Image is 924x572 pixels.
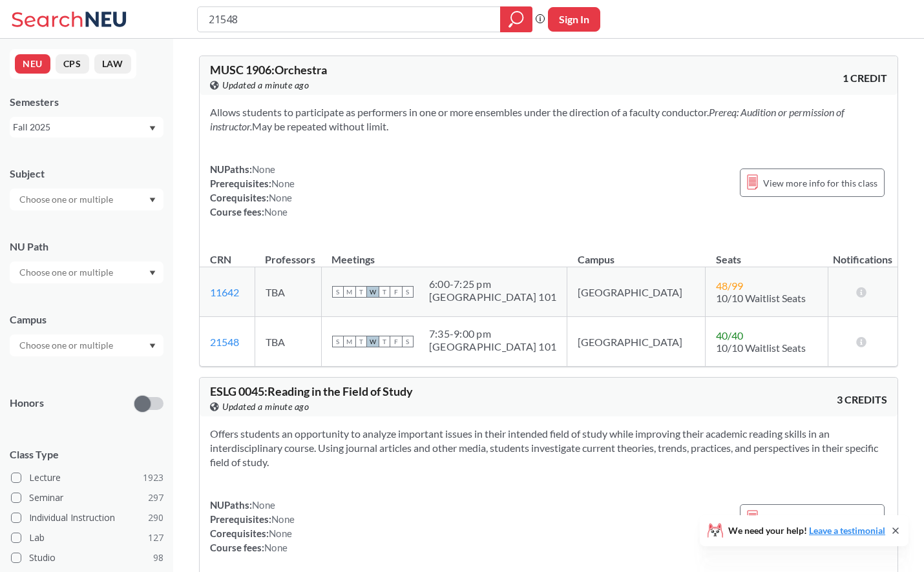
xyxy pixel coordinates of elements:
a: Leave a testimonial [809,525,885,536]
div: NU Path [10,240,163,254]
svg: Dropdown arrow [149,343,156,349]
th: Meetings [321,240,567,267]
span: W [367,286,379,298]
a: 21548 [210,336,239,348]
div: Fall 2025Dropdown arrow [10,117,163,138]
span: 3 CREDITS [837,393,887,407]
button: LAW [94,54,131,74]
button: CPS [56,54,89,74]
button: Sign In [548,7,600,32]
span: ESLG 0045 : Reading in the Field of Study [210,384,413,398]
span: Updated a minute ago [222,78,309,92]
span: 40 / 40 [716,329,743,342]
span: 127 [148,531,163,545]
span: None [271,513,295,525]
label: Lab [11,529,163,546]
span: S [332,286,344,298]
th: Professors [255,240,321,267]
span: 297 [148,491,163,505]
span: F [390,336,402,347]
div: NUPaths: Prerequisites: Corequisites: Course fees: [210,162,295,219]
td: [GEOGRAPHIC_DATA] [567,267,706,317]
th: Seats [706,240,828,267]
div: Dropdown arrow [10,189,163,210]
span: None [252,163,275,175]
input: Choose one or multiple [13,192,121,207]
input: Choose one or multiple [13,265,121,280]
span: T [355,336,367,347]
div: 7:35 - 9:00 pm [429,327,556,340]
label: Lecture [11,469,163,486]
label: Seminar [11,489,163,506]
span: We need your help! [728,526,885,535]
span: F [390,286,402,298]
span: None [271,178,295,189]
span: 48 / 99 [716,280,743,292]
button: NEU [15,54,50,74]
span: T [379,336,390,347]
span: None [269,527,292,539]
input: Class, professor, course number, "phrase" [207,8,491,30]
div: Semesters [10,95,163,109]
span: None [252,499,275,511]
td: [GEOGRAPHIC_DATA] [567,317,706,367]
label: Individual Instruction [11,509,163,526]
span: None [269,192,292,203]
div: magnifying glass [500,6,532,32]
span: 1 CREDIT [843,71,887,85]
span: None [264,206,288,218]
span: Class Type [10,447,163,462]
div: CRN [210,252,231,267]
div: 6:00 - 7:25 pm [429,278,556,291]
div: NUPaths: Prerequisites: Corequisites: Course fees: [210,498,295,555]
svg: Dropdown arrow [149,198,156,203]
span: 98 [153,551,163,565]
span: 10/10 Waitlist Seats [716,342,806,354]
label: Studio [11,549,163,566]
span: T [379,286,390,298]
div: Subject [10,167,163,181]
span: T [355,286,367,298]
input: Choose one or multiple [13,338,121,353]
div: Campus [10,312,163,327]
span: MUSC 1906 : Orchestra [210,63,327,77]
th: Notifications [828,240,898,267]
td: TBA [255,317,321,367]
span: View more info for this class [763,511,877,527]
p: Honors [10,396,44,411]
span: 1923 [143,471,163,485]
svg: Dropdown arrow [149,126,156,131]
a: 11642 [210,286,239,298]
div: Fall 2025 [13,120,148,134]
span: M [344,286,355,298]
svg: magnifying glass [509,10,524,28]
span: S [332,336,344,347]
section: Offers students an opportunity to analyze important issues in their intended field of study while... [210,427,887,469]
span: Updated a minute ago [222,400,309,414]
span: M [344,336,355,347]
th: Campus [567,240,706,267]
span: 10/10 Waitlist Seats [716,292,806,304]
span: View more info for this class [763,175,877,191]
span: W [367,336,379,347]
span: S [402,336,414,347]
span: S [402,286,414,298]
svg: Dropdown arrow [149,271,156,276]
section: Allows students to participate as performers in one or more ensembles under the direction of a fa... [210,105,887,134]
span: 290 [148,511,163,525]
td: TBA [255,267,321,317]
div: [GEOGRAPHIC_DATA] 101 [429,340,556,353]
div: Dropdown arrow [10,334,163,356]
div: Dropdown arrow [10,261,163,283]
div: [GEOGRAPHIC_DATA] 101 [429,291,556,303]
span: None [264,542,288,553]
